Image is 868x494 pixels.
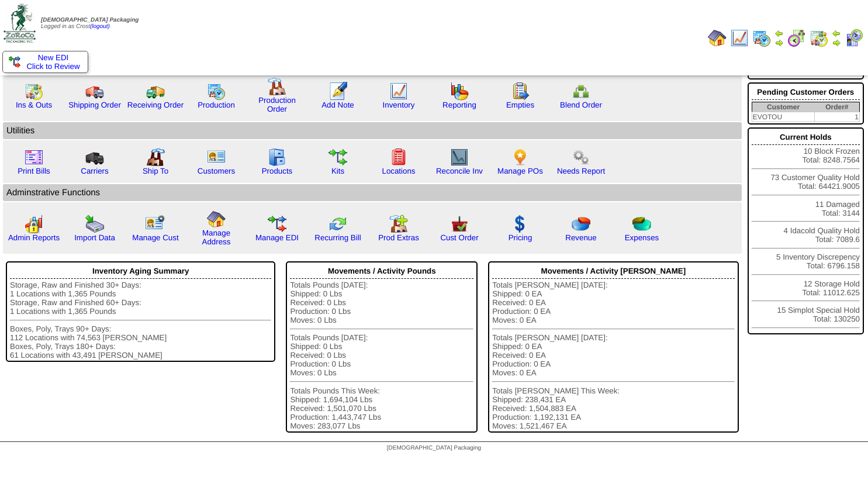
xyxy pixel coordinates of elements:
[3,184,742,201] td: Adminstrative Functions
[290,264,473,279] div: Movements / Activity Pounds
[207,82,226,101] img: calendarprod.gif
[832,38,841,47] img: arrowright.gif
[9,53,82,71] a: New EDI Click to Review
[378,233,419,242] a: Prod Extras
[146,82,165,101] img: truck2.gif
[810,29,828,47] img: calendarinout.gif
[25,215,43,233] img: graph2.png
[450,215,469,233] img: cust_order.png
[748,127,864,334] div: 10 Block Frozen Total: 8248.7564 73 Customer Quality Hold Total: 64421.9005 11 Damaged Total: 314...
[382,167,415,175] a: Locations
[25,148,43,167] img: invoice2.gif
[255,233,299,242] a: Manage EDI
[41,17,139,23] span: [DEMOGRAPHIC_DATA] Packaging
[132,233,178,242] a: Manage Cust
[815,112,860,122] td: 1
[509,233,532,242] a: Pricing
[145,215,167,233] img: managecust.png
[290,281,473,430] div: Totals Pounds [DATE]: Shipped: 0 Lbs Received: 0 Lbs Production: 0 Lbs Moves: 0 Lbs Totals Pounds...
[752,130,860,145] div: Current Holds
[442,101,476,109] a: Reporting
[258,96,296,113] a: Production Order
[146,148,165,167] img: factory2.gif
[85,82,104,101] img: truck.gif
[436,167,483,175] a: Reconcile Inv
[81,167,108,175] a: Carriers
[815,102,860,112] th: Order#
[497,167,543,175] a: Manage POs
[85,215,104,233] img: import.gif
[450,148,469,167] img: line_graph2.gif
[85,148,104,167] img: truck3.gif
[3,122,742,139] td: Utilities
[708,29,727,47] img: home.gif
[450,82,469,101] img: graph.gif
[90,23,110,30] a: (logout)
[492,281,735,430] div: Totals [PERSON_NAME] [DATE]: Shipped: 0 EA Received: 0 EA Production: 0 EA Moves: 0 EA Totals [PE...
[845,29,863,47] img: calendarcustomer.gif
[492,264,735,279] div: Movements / Activity [PERSON_NAME]
[752,85,860,100] div: Pending Customer Orders
[440,233,478,242] a: Cust Order
[9,62,82,71] span: Click to Review
[328,82,347,101] img: orders.gif
[9,56,20,68] img: ediSmall.gif
[625,233,659,242] a: Expenses
[25,82,43,101] img: calendarinout.gif
[511,148,530,167] img: po.png
[572,215,590,233] img: pie_chart.png
[506,101,534,109] a: Empties
[127,101,184,109] a: Receiving Order
[198,167,235,175] a: Customers
[387,445,481,451] span: [DEMOGRAPHIC_DATA] Packaging
[389,82,408,101] img: line_graph.gif
[207,148,226,167] img: customers.gif
[331,167,344,175] a: Kits
[268,77,286,96] img: factory.gif
[730,29,749,47] img: line_graph.gif
[10,264,271,279] div: Inventory Aging Summary
[389,215,408,233] img: prodextras.gif
[198,101,235,109] a: Production
[314,233,361,242] a: Recurring Bill
[41,17,139,30] span: Logged in as Crost
[389,148,408,167] img: locations.gif
[752,102,814,112] th: Customer
[38,53,69,62] span: New EDI
[572,148,590,167] img: workflow.png
[560,101,602,109] a: Blend Order
[565,233,596,242] a: Revenue
[16,101,52,109] a: Ins & Outs
[18,167,50,175] a: Print Bills
[787,29,806,47] img: calendarblend.gif
[74,233,115,242] a: Import Data
[328,148,347,167] img: workflow.gif
[4,4,36,43] img: zoroco-logo-small.webp
[143,167,168,175] a: Ship To
[383,101,415,109] a: Inventory
[268,215,286,233] img: edi.gif
[832,29,841,38] img: arrowleft.gif
[557,167,605,175] a: Needs Report
[268,148,286,167] img: cabinet.gif
[207,210,226,229] img: home.gif
[202,229,231,246] a: Manage Address
[752,112,814,122] td: EVOTOU
[511,82,530,101] img: workorder.gif
[774,38,784,47] img: arrowright.gif
[10,281,271,360] div: Storage, Raw and Finished 30+ Days: 1 Locations with 1,365 Pounds Storage, Raw and Finished 60+ D...
[262,167,293,175] a: Products
[511,215,530,233] img: dollar.gif
[572,82,590,101] img: network.png
[8,233,60,242] a: Admin Reports
[321,101,354,109] a: Add Note
[632,215,651,233] img: pie_chart2.png
[68,101,121,109] a: Shipping Order
[752,29,771,47] img: calendarprod.gif
[328,215,347,233] img: reconcile.gif
[774,29,784,38] img: arrowleft.gif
